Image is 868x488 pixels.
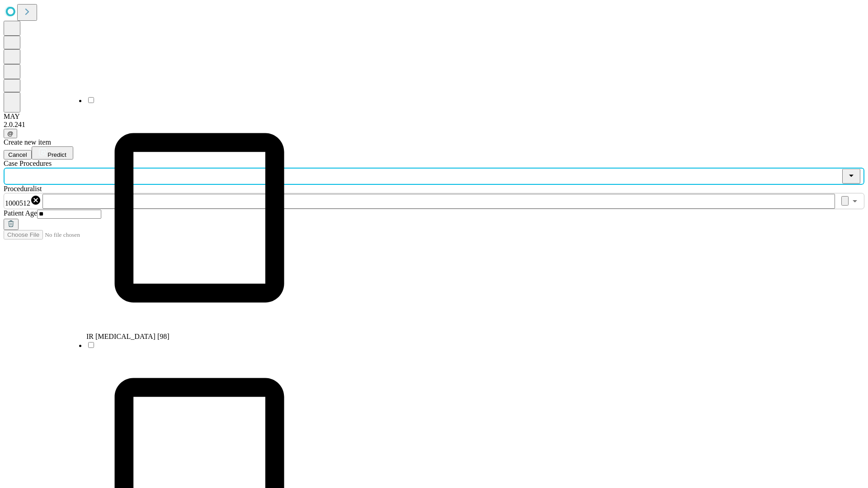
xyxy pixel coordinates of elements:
[4,209,37,217] span: Patient Age
[4,121,864,129] div: 2.0.241
[4,138,51,146] span: Create new item
[8,151,27,158] span: Cancel
[5,195,41,207] div: 1000512
[4,185,42,192] span: Proceduralist
[47,151,66,158] span: Predict
[5,199,30,207] span: 1000512
[4,113,864,121] div: MAY
[849,195,861,207] button: Open
[32,146,73,160] button: Predict
[841,196,849,206] button: Clear
[4,129,17,138] button: @
[4,160,52,167] span: Scheduled Procedure
[842,169,860,184] button: Close
[4,150,32,160] button: Cancel
[7,130,14,137] span: @
[86,333,170,340] span: IR [MEDICAL_DATA] [98]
